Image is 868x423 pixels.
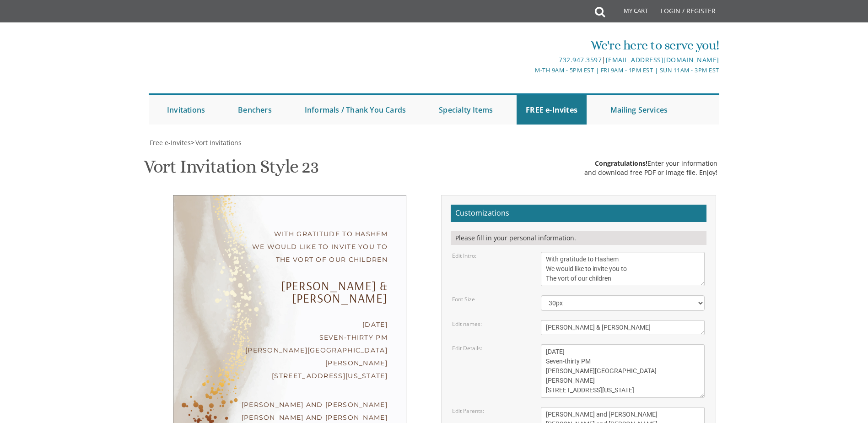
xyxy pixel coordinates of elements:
div: With gratitude to Hashem We would like to invite you to The vort of our children [192,228,388,266]
textarea: [DATE] Seven-thirty PM [PERSON_NAME][GEOGRAPHIC_DATA][PERSON_NAME] [STREET_ADDRESS][US_STATE] [541,344,705,398]
div: M-Th 9am - 5pm EST | Fri 9am - 1pm EST | Sun 11am - 3pm EST [340,65,719,75]
textarea: [PERSON_NAME] & [PERSON_NAME] [541,320,705,335]
a: Vort Invitations [194,138,242,147]
label: Edit Details: [452,344,482,352]
div: [PERSON_NAME] & [PERSON_NAME] [192,280,388,304]
a: Specialty Items [430,95,502,125]
h1: Vort Invitation Style 23 [144,157,318,184]
span: Congratulations! [595,159,647,168]
h2: Customizations [451,205,706,222]
div: | [340,54,719,65]
label: Edit names: [452,320,482,328]
div: [DATE] Seven-thirty PM [PERSON_NAME][GEOGRAPHIC_DATA][PERSON_NAME] [STREET_ADDRESS][US_STATE] [192,318,388,382]
div: Enter your information [584,159,717,168]
label: Edit Parents: [452,407,484,415]
a: Invitations [158,95,214,125]
div: We're here to serve you! [340,36,719,54]
div: and download free PDF or Image file. Enjoy! [584,168,717,177]
a: [EMAIL_ADDRESS][DOMAIN_NAME] [606,55,719,64]
div: Please fill in your personal information. [451,231,706,245]
label: Font Size [452,295,475,303]
a: My Cart [604,1,654,24]
span: Free e-Invites [150,138,191,147]
a: Informals / Thank You Cards [296,95,415,125]
a: Free e-Invites [149,138,191,147]
a: FREE e-Invites [517,95,587,125]
span: > [191,138,242,147]
label: Edit Intro: [452,252,476,260]
textarea: With gratitude to Hashem We would like to invite you to The vort of our children [541,252,705,286]
a: 732.947.3597 [559,55,602,64]
a: Mailing Services [601,95,677,125]
span: Vort Invitations [195,138,242,147]
a: Benchers [229,95,281,125]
